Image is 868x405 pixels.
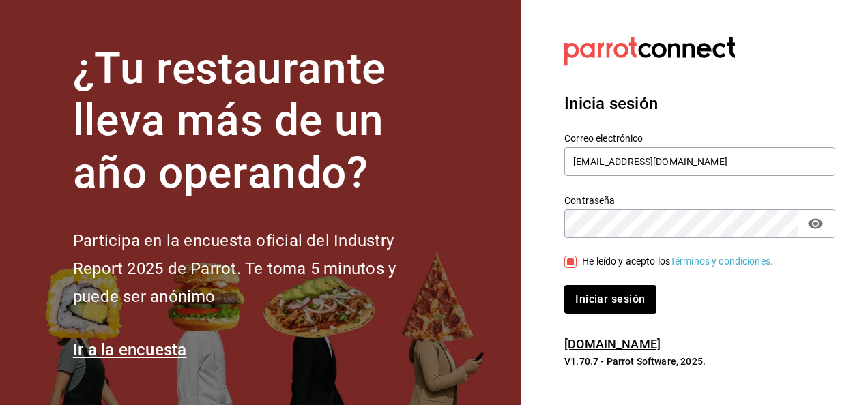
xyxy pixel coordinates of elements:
[73,43,442,200] h1: ¿Tu restaurante lleva más de un año operando?
[670,256,773,267] a: Términos y condiciones.
[564,285,656,314] button: Iniciar sesión
[564,337,661,351] a: [DOMAIN_NAME]
[564,195,835,205] label: Contraseña
[564,147,835,176] input: Ingresa tu correo electrónico
[804,212,827,235] button: passwordField
[564,133,835,142] label: Correo electrónico
[564,355,835,368] p: V1.70.7 - Parrot Software, 2025.
[564,91,835,116] h3: Inicia sesión
[582,254,773,269] div: He leído y acepto los
[73,340,187,359] a: Ir a la encuesta
[73,227,442,310] h2: Participa en la encuesta oficial del Industry Report 2025 de Parrot. Te toma 5 minutos y puede se...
